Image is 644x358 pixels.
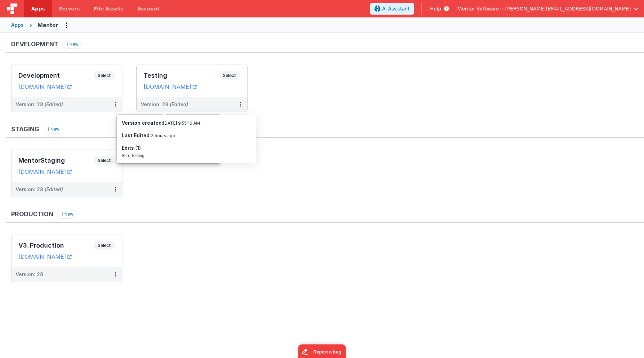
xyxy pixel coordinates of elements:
button: New [63,40,82,49]
h3: Testing [144,72,219,79]
h3: Development [18,72,94,79]
h3: Staging [11,126,39,133]
h3: Development [11,41,58,48]
span: Select [219,71,240,80]
span: [DATE] 9:55:16 AM [163,120,200,126]
div: Version: 28 [16,101,63,108]
div: Version: 28 [141,101,188,108]
span: (Edited) [45,186,63,192]
div: Version: 28 [16,186,63,193]
span: Help [430,5,441,12]
button: New [43,125,63,134]
h3: V3_Production [18,242,94,249]
span: [PERSON_NAME][EMAIL_ADDRESS][DOMAIN_NAME] [505,5,631,12]
span: (Edited) [170,101,188,107]
button: AI Assistant [370,3,414,15]
div: Apps [11,22,24,29]
span: Mentor Software — [457,5,505,12]
h3: Edits (1) [122,145,252,151]
h3: Version created: [122,119,252,126]
a: [DOMAIN_NAME] [18,83,72,90]
a: [DOMAIN_NAME] [18,168,72,175]
a: [DOMAIN_NAME] [144,83,197,90]
span: (Edited) [45,101,63,107]
button: Mentor Software — [PERSON_NAME][EMAIL_ADDRESS][DOMAIN_NAME] [457,5,638,12]
div: Site: Testing [122,153,252,158]
button: New [57,210,77,219]
span: File Assets [94,5,124,12]
span: Select [94,156,115,165]
h3: MentorStaging [18,157,94,164]
a: [DOMAIN_NAME] [18,253,72,260]
div: Version: 28 [16,271,43,278]
h3: Last Edited: [122,132,252,139]
h3: Production [11,211,53,218]
span: Select [94,71,115,80]
span: 3 hours ago [151,133,175,138]
span: Servers [59,5,80,12]
div: Mentor [38,21,58,29]
button: Options [61,20,72,31]
span: Select [94,241,115,250]
span: Apps [31,5,45,12]
span: AI Assistant [382,5,410,12]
